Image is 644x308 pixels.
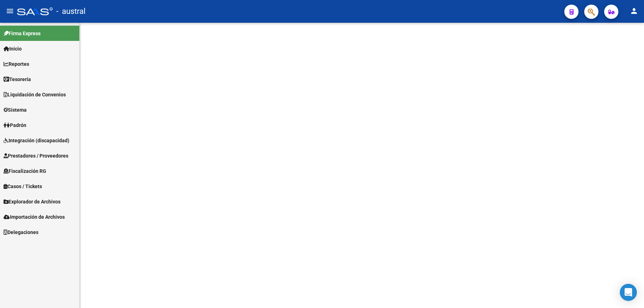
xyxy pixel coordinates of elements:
mat-icon: person [630,7,638,15]
mat-icon: menu [6,7,14,15]
span: Tesorería [4,75,31,83]
span: Integración (discapacidad) [4,137,69,144]
span: - austral [56,4,85,19]
span: Importación de Archivos [4,213,65,221]
span: Liquidación de Convenios [4,91,66,99]
span: Casos / Tickets [4,182,42,190]
span: Inicio [4,45,22,53]
span: Fiscalización RG [4,167,46,175]
span: Prestadores / Proveedores [4,152,68,160]
span: Sistema [4,106,27,114]
span: Reportes [4,60,29,68]
span: Padrón [4,121,26,129]
span: Delegaciones [4,228,38,236]
div: Open Intercom Messenger [620,284,637,301]
span: Explorador de Archivos [4,198,60,206]
span: Firma Express [4,30,41,37]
